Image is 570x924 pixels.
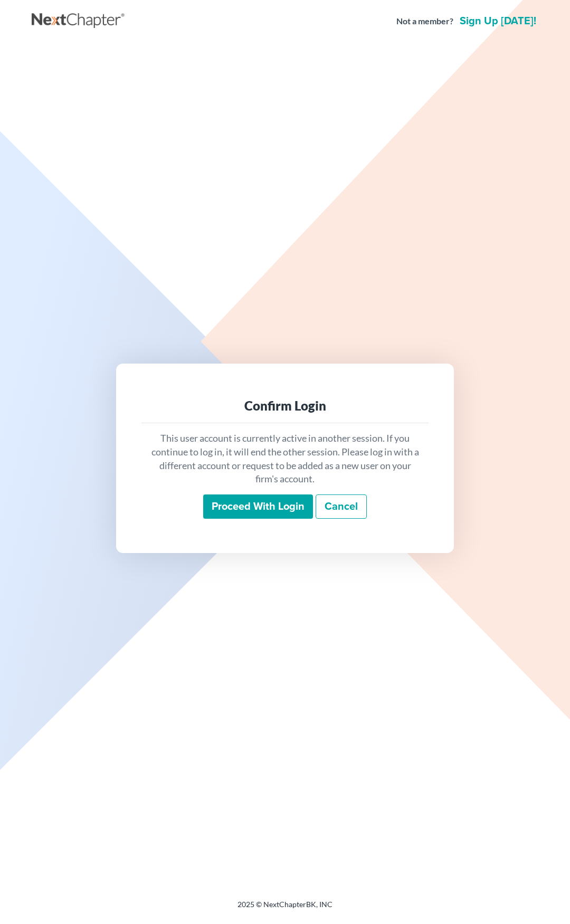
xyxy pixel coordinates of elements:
div: 2025 © NextChapterBK, INC [32,899,538,918]
p: This user account is currently active in another session. If you continue to log in, it will end ... [150,432,420,486]
input: Proceed with login [203,494,313,519]
a: Sign up [DATE]! [458,16,538,26]
div: Confirm Login [150,397,420,414]
strong: Not a member? [396,15,453,27]
a: Cancel [316,494,367,519]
